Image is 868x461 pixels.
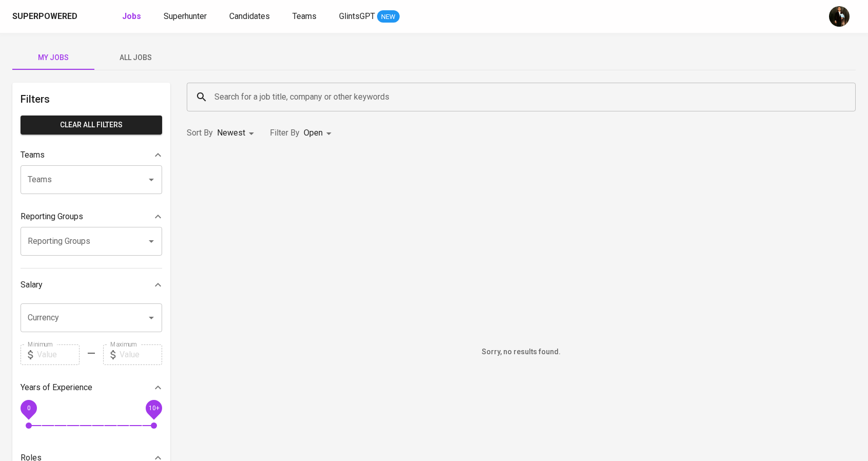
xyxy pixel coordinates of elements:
[148,404,159,411] span: 10+
[217,124,258,143] div: Newest
[21,145,162,165] div: Teams
[21,210,83,223] p: Reporting Groups
[217,127,245,139] p: Newest
[101,51,170,64] span: All Jobs
[122,11,141,21] b: Jobs
[829,6,850,27] img: ridlo@glints.com
[21,381,92,394] p: Years of Experience
[21,275,162,295] div: Salary
[339,11,375,21] span: GlintsGPT
[270,127,300,139] p: Filter By
[377,12,400,22] span: NEW
[187,347,856,358] h6: Sorry, no results found.
[120,344,162,365] input: Value
[292,11,317,21] span: Teams
[187,127,213,139] p: Sort By
[12,11,77,23] div: Superpowered
[444,178,598,332] img: yH5BAEAAAAALAAAAAABAAEAAAIBRAA7
[164,11,207,21] span: Superhunter
[164,10,209,23] a: Superhunter
[304,124,335,143] div: Open
[292,10,319,23] a: Teams
[144,172,159,187] button: Open
[21,116,162,135] button: Clear All filters
[339,10,400,23] a: GlintsGPT NEW
[18,51,88,64] span: My Jobs
[304,128,323,138] span: Open
[37,344,80,365] input: Value
[21,206,162,227] div: Reporting Groups
[21,279,43,291] p: Salary
[21,377,162,398] div: Years of Experience
[229,10,272,23] a: Candidates
[12,9,93,24] a: Superpoweredapp logo
[21,91,162,107] h6: Filters
[27,404,30,411] span: 0
[144,234,159,248] button: Open
[29,119,154,131] span: Clear All filters
[144,311,159,325] button: Open
[229,11,270,21] span: Candidates
[80,9,93,24] img: app logo
[21,149,45,161] p: Teams
[122,10,143,23] a: Jobs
